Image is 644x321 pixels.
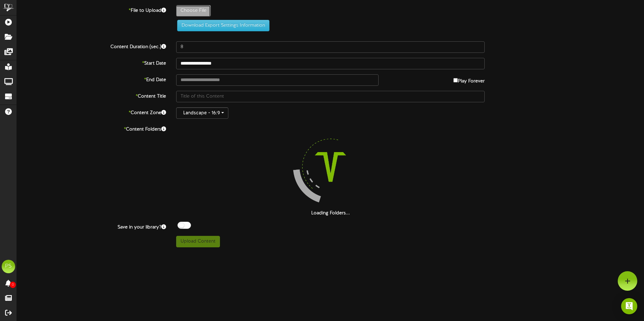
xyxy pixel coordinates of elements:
[12,222,171,231] label: Save in your library?
[12,107,171,116] label: Content Zone
[12,5,171,14] label: File to Upload
[2,260,15,273] div: PS
[12,124,171,133] label: Content Folders
[311,211,350,216] strong: Loading Folders...
[453,78,458,82] input: Play Forever
[176,91,485,102] input: Title of this Content
[12,41,171,50] label: Content Duration (sec.)
[12,58,171,67] label: Start Date
[174,23,269,28] a: Download Export Settings Information
[287,124,374,210] img: loading-spinner-4.png
[177,20,269,31] button: Download Export Settings Information
[12,74,171,83] label: End Date
[453,74,485,85] label: Play Forever
[12,91,171,100] label: Content Title
[176,107,228,119] button: Landscape - 16:9
[10,282,16,288] span: 0
[621,298,637,314] div: Open Intercom Messenger
[176,236,220,247] button: Upload Content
